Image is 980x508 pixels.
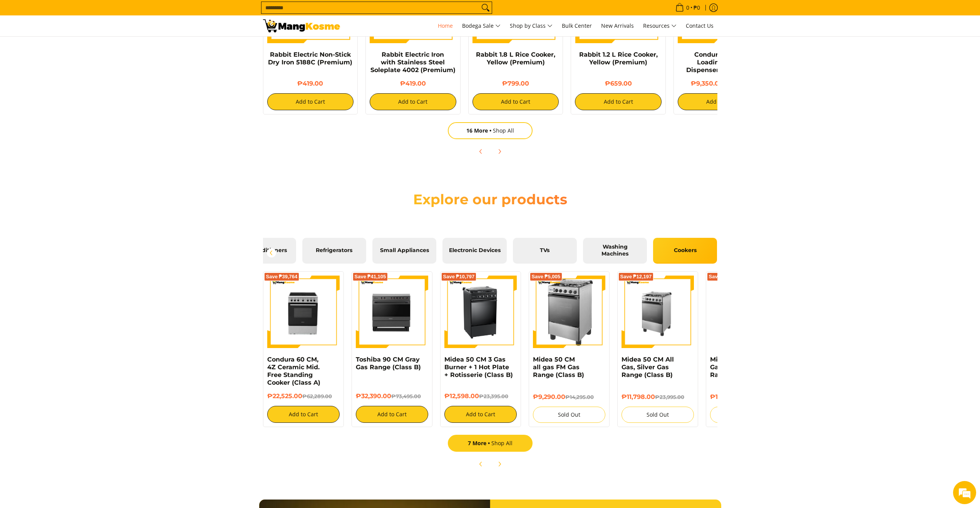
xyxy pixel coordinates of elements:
a: 7 MoreShop All [448,435,533,452]
span: Contact Us [686,22,714,29]
a: Rabbit Electric Iron with Stainless Steel Soleplate 4002 (Premium) [370,51,456,74]
a: Rabbit Electric Non-Stick Dry Iron 5188C (Premium) [268,51,352,66]
a: New Arrivals [597,15,638,36]
span: Home [438,22,453,29]
button: Add to Cart [267,406,340,423]
button: Add to Cart [356,406,428,423]
a: Midea 50 CM all gas FM Gas Range (Class B) [533,356,584,378]
button: Sold Out [710,407,782,423]
a: Condura Bottom Loading Water Dispenser (Premium) [686,51,756,74]
h6: ₱659.00 [575,80,662,87]
h6: ₱799.00 [472,80,559,87]
button: Next [491,143,508,160]
div: Minimize live chat window [126,4,145,22]
a: Contact Us [682,15,717,36]
span: Cookers [659,247,711,254]
span: Small Appliances [378,247,431,254]
span: Bodega Sale [462,21,501,31]
a: Toshiba 90 CM Gray Gas Range (Class B) [356,356,421,371]
a: Electronic Devices [442,238,506,264]
a: Rabbit 1.2 L Rice Cooker, Yellow (Premium) [579,51,658,66]
a: Midea 50 CM All Gas, Silver Gas Range (Class B) [622,356,674,378]
button: Next [491,456,508,473]
button: Add to Cart [472,93,559,110]
span: • [673,3,702,12]
img: toshiba-90-cm-5-burner-gas-range-gray-full-view-mang-kosme [356,276,428,348]
h6: ₱12,598.00 [444,392,517,400]
button: Previous [472,456,489,473]
a: Midea 60 CM 4 Gas Stainless, Gas Range (Class B) [710,356,769,378]
span: 16 More [466,127,493,134]
button: Sold Out [622,407,694,423]
span: Save ₱12,158 [709,274,740,279]
nav: Main Menu [348,15,717,36]
del: ₱73,495.00 [391,393,421,399]
span: We're online! [45,97,106,175]
del: ₱62,289.00 [302,393,332,399]
img: Midea 50 CM All Gas, Silver Gas Range (Class B) [622,276,694,348]
a: Washing Machines [583,238,647,264]
a: Shop by Class [506,15,556,36]
span: Resources [643,21,677,31]
span: Electronic Devices [448,247,501,254]
img: Condura 60 CM, 4Z Ceramic Mid. Free Standing Cooker (Class A) [267,276,340,348]
h6: ₱22,525.00 [267,392,340,400]
button: Sold Out [533,407,605,423]
h6: ₱419.00 [267,80,354,87]
button: Previous [263,244,280,261]
textarea: Type your message and hit 'Enter' [4,210,147,237]
img: Midea 50 CM 3 Gas Burner + 1 Hot Plate + Rotisserie (Class B) [448,276,512,348]
a: Bodega Sale [458,15,504,36]
span: Refrigerators [308,247,360,254]
button: Search [479,2,492,13]
span: 7 More [468,439,491,447]
img: midea-60cm-4-burner-stainless-gas-burner-full-view-mang-kosme [710,276,782,348]
a: TVs [513,238,577,264]
a: Small Appliances [372,238,436,264]
a: Cookers [653,238,717,264]
a: Bulk Center [558,15,596,36]
button: Add to Cart [444,406,517,423]
button: Add to Cart [267,93,354,110]
span: 0 [685,5,690,10]
span: Bulk Center [562,22,592,29]
span: Save ₱5,005 [532,274,561,279]
h6: ₱9,350.00 [678,80,764,87]
h6: ₱32,390.00 [356,392,428,400]
a: Condura 60 CM, 4Z Ceramic Mid. Free Standing Cooker (Class A) [267,356,320,386]
button: Add to Cart [678,93,764,110]
del: ₱23,995.00 [655,394,684,400]
span: Shop by Class [510,21,553,31]
h2: Explore our products [379,191,602,208]
span: Washing Machines [589,244,641,257]
img: midea-50cm-4-burner-gas-range-silver-left-side-view-mang-kosme [541,276,597,348]
div: Cookers [263,267,717,473]
span: Save ₱10,797 [443,274,475,279]
span: Save ₱39,764 [266,274,298,279]
img: Mang Kosme: Your Home Appliances Warehouse Sale Partner! [263,19,340,32]
span: New Arrivals [601,22,634,29]
a: Resources [639,15,680,36]
h6: ₱11,340.00 [710,393,782,401]
a: Air Conditioners [232,238,296,264]
a: Home [434,15,457,36]
h6: ₱11,798.00 [622,393,694,401]
a: Midea 50 CM 3 Gas Burner + 1 Hot Plate + Rotisserie (Class B) [444,356,513,378]
span: Save ₱12,197 [620,274,652,279]
a: Refrigerators [302,238,366,264]
h6: ₱419.00 [370,80,456,87]
button: Add to Cart [575,93,662,110]
a: Rabbit 1.8 L Rice Cooker, Yellow (Premium) [476,51,555,66]
del: ₱14,295.00 [565,394,594,400]
del: ₱23,395.00 [479,393,508,399]
a: 16 MoreShop All [448,122,533,139]
span: ₱0 [692,5,701,10]
h6: ₱9,290.00 [533,393,605,401]
span: Save ₱41,105 [355,274,386,279]
button: Previous [472,143,489,160]
div: Chat with us now [40,43,129,53]
span: TVs [519,247,571,254]
button: Add to Cart [370,93,456,110]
